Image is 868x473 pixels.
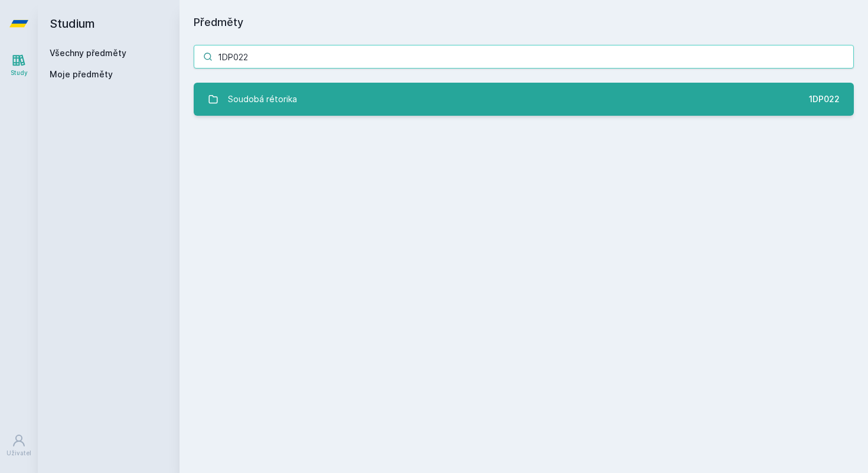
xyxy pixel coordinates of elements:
[6,449,31,458] div: Uživatel
[194,14,854,31] h1: Předměty
[228,87,297,111] div: Soudobá rétorika
[809,93,840,105] div: 1DP022
[194,45,854,68] input: Název nebo ident předmětu…
[50,48,126,58] a: Všechny předměty
[194,83,854,116] a: Soudobá rétorika 1DP022
[2,428,35,464] a: Uživatel
[11,68,28,77] div: Study
[2,47,35,83] a: Study
[50,68,113,80] span: Moje předměty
